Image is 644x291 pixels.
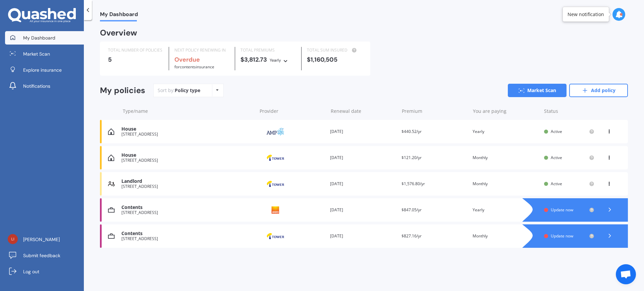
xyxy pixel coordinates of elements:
[551,233,573,239] span: Update now
[121,184,253,189] div: [STREET_ADDRESS]
[108,56,163,63] div: 5
[568,11,604,18] div: New notification
[100,11,138,20] span: My Dashboard
[473,154,539,161] div: Monthly
[121,132,253,137] div: [STREET_ADDRESS]
[123,108,254,115] div: Type/name
[5,233,84,246] a: [PERSON_NAME]
[8,234,18,244] img: 97e5979d245ad337873c022601db033a
[330,233,396,239] div: [DATE]
[473,180,539,187] div: Monthly
[259,230,292,242] img: Tower
[108,207,115,213] img: Contents
[401,207,422,213] span: $847.05/yr
[108,154,114,161] img: House
[108,47,163,54] div: TOTAL NUMBER OF POLICIES
[260,108,325,115] div: Provider
[5,31,84,45] a: My Dashboard
[473,108,539,115] div: You are paying
[330,154,396,161] div: [DATE]
[473,128,539,135] div: Yearly
[331,108,396,115] div: Renewal date
[23,268,39,275] span: Log out
[551,207,573,213] span: Update now
[307,56,362,63] div: $1,160,505
[401,129,422,134] span: $440.52/yr
[473,207,539,213] div: Yearly
[551,129,562,134] span: Active
[259,204,292,216] img: Ando
[121,126,253,132] div: House
[108,180,115,187] img: Landlord
[108,128,114,135] img: House
[5,265,84,278] a: Log out
[240,56,296,64] div: $3,812.73
[23,51,50,57] span: Market Scan
[23,236,60,243] span: [PERSON_NAME]
[121,210,253,215] div: [STREET_ADDRESS]
[23,34,55,41] span: My Dashboard
[402,108,468,115] div: Premium
[401,233,422,239] span: $827.16/yr
[121,178,253,184] div: Landlord
[5,47,84,61] a: Market Scan
[551,155,562,160] span: Active
[174,47,230,54] div: NEXT POLICY RENEWING IN
[5,249,84,262] a: Submit feedback
[108,233,115,239] img: Contents
[544,108,594,115] div: Status
[259,125,292,138] img: AMP
[121,236,253,241] div: [STREET_ADDRESS]
[158,87,200,94] div: Sort by:
[259,151,292,164] img: Tower
[23,83,50,89] span: Notifications
[23,67,62,73] span: Explore insurance
[307,47,362,54] div: TOTAL SUM INSURED
[174,64,214,70] span: for Contents insurance
[23,252,60,259] span: Submit feedback
[330,207,396,213] div: [DATE]
[551,181,562,187] span: Active
[121,152,253,158] div: House
[5,63,84,77] a: Explore insurance
[330,128,396,135] div: [DATE]
[569,84,628,97] a: Add policy
[508,84,567,97] a: Market Scan
[240,47,296,54] div: TOTAL PREMIUMS
[259,177,292,190] img: Tower
[100,29,137,36] div: Overview
[174,56,200,64] b: Overdue
[100,86,145,95] div: My policies
[121,231,253,236] div: Contents
[270,57,281,64] div: Yearly
[175,87,200,94] div: Policy type
[330,180,396,187] div: [DATE]
[401,155,422,160] span: $121.20/yr
[616,264,636,284] div: Open chat
[401,181,425,187] span: $1,576.80/yr
[473,233,539,239] div: Monthly
[5,79,84,93] a: Notifications
[121,158,253,163] div: [STREET_ADDRESS]
[121,205,253,210] div: Contents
